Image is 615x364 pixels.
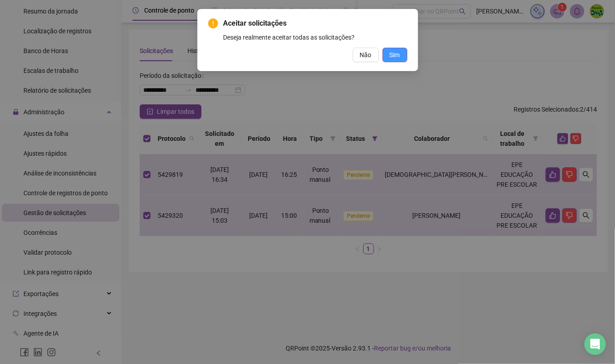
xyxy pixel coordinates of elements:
[584,333,606,355] div: Open Intercom Messenger
[360,50,372,60] span: Não
[223,18,407,29] span: Aceitar solicitações
[223,32,407,42] div: Deseja realmente aceitar todas as solicitações?
[390,50,400,60] span: Sim
[353,48,379,62] button: Não
[208,18,218,28] span: exclamation-circle
[383,48,407,62] button: Sim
